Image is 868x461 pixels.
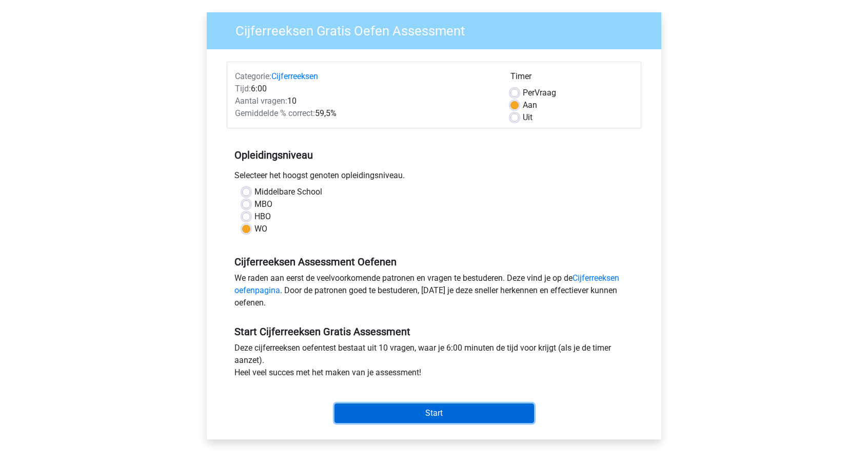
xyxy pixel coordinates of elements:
span: Categorie: [235,71,271,81]
div: Timer [510,70,633,87]
div: Selecteer het hoogst genoten opleidingsniveau. [227,169,641,186]
label: Vraag [523,87,556,99]
a: Cijferreeksen [271,71,318,81]
div: Deze cijferreeksen oefentest bestaat uit 10 vragen, waar je 6:00 minuten de tijd voor krijgt (als... [227,342,641,383]
span: Per [523,88,535,98]
label: MBO [254,198,272,210]
label: Uit [523,111,532,124]
div: 6:00 [227,83,503,95]
div: We raden aan eerst de veelvoorkomende patronen en vragen te bestuderen. Deze vind je op de . Door... [227,272,641,313]
h5: Opleidingsniveau [234,145,634,165]
h5: Start Cijferreeksen Gratis Assessment [234,325,634,338]
div: 59,5% [227,107,503,120]
label: Aan [523,99,537,111]
span: Gemiddelde % correct: [235,108,315,118]
label: Middelbare School [254,186,322,198]
span: Tijd: [235,84,251,93]
input: Start [334,404,534,423]
h5: Cijferreeksen Assessment Oefenen [234,256,634,268]
span: Aantal vragen: [235,96,287,106]
h3: Cijferreeksen Gratis Oefen Assessment [223,19,654,39]
div: 10 [227,95,503,107]
label: WO [254,223,267,235]
label: HBO [254,210,271,223]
